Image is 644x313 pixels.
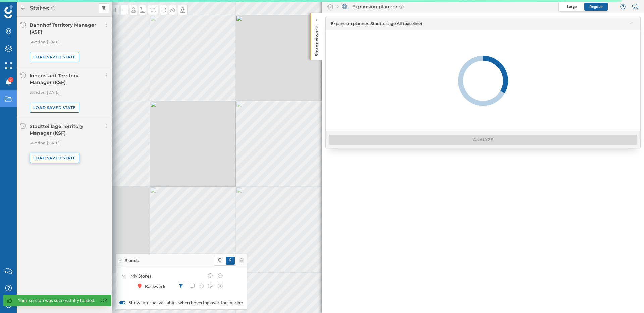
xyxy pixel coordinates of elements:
div: Stadtteillage Territory Manager (KSF) [30,123,83,136]
span: Regular [589,4,603,9]
a: Ok [99,297,109,304]
h2: States [26,3,51,14]
p: Saved on: [DATE] [30,39,109,45]
div: Your session was successfully loaded. [18,297,95,304]
p: Saved on: [DATE] [30,89,109,96]
span: : Stadtteillage All (baseline) [368,21,422,26]
img: Geoblink Logo [4,5,13,18]
span: Large [567,4,577,9]
label: Show internal variables when hovering over the marker [119,299,244,306]
img: search-areas.svg [342,3,349,10]
div: Innenstadt Territory Manager (KSF) [30,73,78,85]
div: Expansion planner [337,3,404,10]
div: Backwerk [145,283,169,290]
span: Brands [124,258,139,264]
span: Support [14,5,38,11]
p: Store network [313,23,320,56]
div: My Stores [130,272,204,279]
span: 7 [10,76,12,83]
p: Saved on: [DATE] [30,140,109,146]
span: Expansion planner [331,21,422,27]
div: Bahnhof Territory Manager (KSF) [30,22,96,35]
